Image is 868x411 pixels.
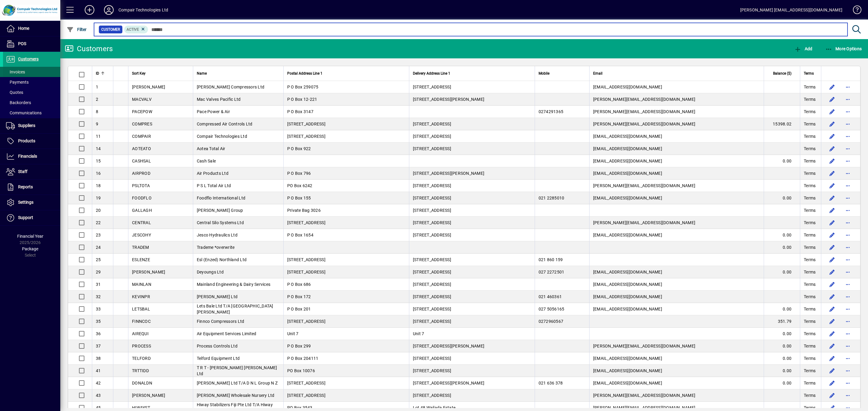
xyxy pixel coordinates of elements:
[197,146,225,151] span: Aotea Total Air
[827,317,837,326] button: Edit
[539,109,564,114] span: 0274291365
[804,195,816,201] span: Terms
[96,70,109,77] div: ID
[413,319,451,324] span: [STREET_ADDRESS]
[827,378,837,388] button: Edit
[764,155,800,167] td: 0.00
[764,328,800,340] td: 0.00
[413,233,451,237] span: [STREET_ADDRESS]
[18,184,33,189] span: Reports
[65,44,113,54] div: Customers
[132,196,152,200] span: FOODFLO
[287,122,325,126] span: [STREET_ADDRESS]
[413,331,424,336] span: Unit 7
[825,46,862,51] span: More Options
[197,344,237,348] span: Process Controls Ltd
[764,118,800,130] td: 15398.02
[132,270,165,274] span: [PERSON_NAME]
[413,196,451,200] span: [STREET_ADDRESS]
[287,134,325,139] span: [STREET_ADDRESS]
[804,343,816,349] span: Terms
[539,294,562,299] span: 021 460361
[6,100,31,105] span: Backorders
[287,331,299,336] span: Unit 7
[827,181,837,190] button: Edit
[804,158,816,164] span: Terms
[843,354,853,363] button: More options
[843,243,853,252] button: More options
[843,230,853,240] button: More options
[593,85,662,89] span: [EMAIL_ADDRESS][DOMAIN_NAME]
[827,391,837,400] button: Edit
[413,171,484,176] span: [STREET_ADDRESS][PERSON_NAME]
[197,109,230,114] span: Pace Power & Air
[804,96,816,102] span: Terms
[287,146,311,151] span: P O Box 922
[197,220,244,225] span: Central Silo Systems Ltd
[3,67,60,77] a: Invoices
[3,164,60,179] a: Staff
[413,368,451,373] span: [STREET_ADDRESS]
[287,344,311,348] span: P O Box 299
[804,220,816,226] span: Terms
[843,366,853,375] button: More options
[197,97,241,102] span: Mac Valves Pacific Ltd
[593,122,695,126] span: [PERSON_NAME][EMAIL_ADDRESS][DOMAIN_NAME]
[413,356,451,361] span: [STREET_ADDRESS]
[593,356,662,361] span: [EMAIL_ADDRESS][DOMAIN_NAME]
[287,85,319,89] span: P O Box 259075
[287,70,322,77] span: Postal Address Line 1
[197,85,264,89] span: [PERSON_NAME] Compressors Ltd
[18,154,37,159] span: Financials
[132,245,149,250] span: TRADEM
[827,304,837,314] button: Edit
[843,267,853,277] button: More options
[132,122,152,126] span: COMPRES
[6,90,23,95] span: Quotes
[804,368,816,374] span: Terms
[804,232,816,238] span: Terms
[3,36,60,51] a: POS
[132,282,151,287] span: MAINLAN
[804,84,816,90] span: Terms
[132,70,146,77] span: Sort Key
[804,257,816,263] span: Terms
[80,5,99,15] button: Add
[96,122,98,126] span: 9
[593,146,662,151] span: [EMAIL_ADDRESS][DOMAIN_NAME]
[132,208,152,213] span: GALLAGH
[287,233,313,237] span: P O Box 1654
[843,317,853,326] button: More options
[804,183,816,189] span: Terms
[827,280,837,289] button: Edit
[843,193,853,203] button: More options
[96,381,101,385] span: 42
[287,294,311,299] span: P O Box 172
[197,257,247,262] span: Esl (Enzed) Northland Ltd
[287,257,325,262] span: [STREET_ADDRESS]
[827,292,837,301] button: Edit
[843,329,853,338] button: More options
[593,70,602,77] span: Email
[197,245,235,250] span: Trademe *overwrite
[197,70,207,77] span: Name
[593,171,662,176] span: [EMAIL_ADDRESS][DOMAIN_NAME]
[843,218,853,227] button: More options
[593,233,662,237] span: [EMAIL_ADDRESS][DOMAIN_NAME]
[197,134,247,139] span: Compair Technologies Ltd
[132,294,150,299] span: KEVINPR
[843,292,853,301] button: More options
[843,119,853,129] button: More options
[197,208,243,213] span: [PERSON_NAME] Group
[843,255,853,264] button: More options
[96,70,99,77] span: ID
[6,70,25,74] span: Invoices
[764,365,800,377] td: 0.00
[96,307,101,311] span: 33
[197,196,245,200] span: Foodflo International Ltd
[287,109,313,114] span: P O Box 3147
[118,5,168,15] div: Compair Technologies Ltd
[197,270,224,274] span: Deyoungs Ltd
[96,270,101,274] span: 29
[197,282,270,287] span: Mainland Engineering & Dairy Services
